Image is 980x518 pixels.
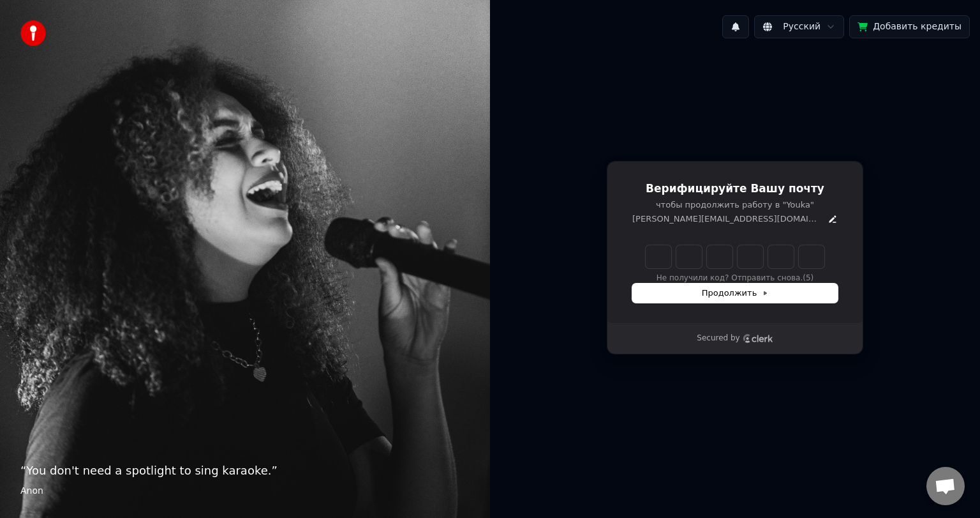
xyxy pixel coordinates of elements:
[632,284,838,303] button: Продолжить
[828,214,838,224] button: Edit
[20,485,470,498] footer: Anon
[632,213,822,225] p: [PERSON_NAME][EMAIL_ADDRESS][DOMAIN_NAME]
[632,199,838,211] p: чтобы продолжить работу в "Youka"
[20,20,46,46] img: youka
[646,245,824,268] input: Enter verification code
[926,467,965,505] div: Открытый чат
[743,334,773,343] a: Clerk logo
[702,287,769,299] span: Продолжить
[20,462,470,480] p: “ You don't need a spotlight to sing karaoke. ”
[849,15,970,38] button: Добавить кредиты
[697,333,739,344] p: Secured by
[632,181,838,197] h1: Верифицируйте Вашу почту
